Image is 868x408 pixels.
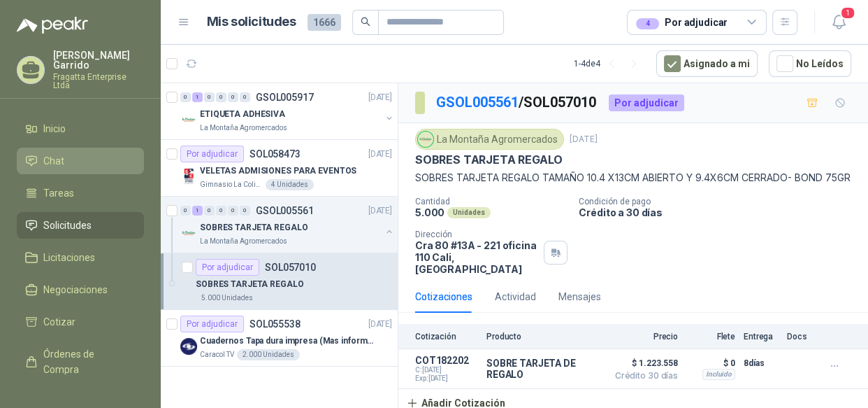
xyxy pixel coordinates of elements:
[161,253,398,310] a: Por adjudicarSOL057010SOBRES TARJETA REGALO5.000 Unidades
[228,92,238,102] div: 0
[702,369,735,380] div: Incluido
[686,332,735,342] p: Flete
[436,92,598,113] p: / SOL057010
[308,14,341,31] span: 1666
[43,185,74,201] span: Tareas
[200,179,263,190] p: Gimnasio La Colina
[17,309,144,335] a: Cotizar
[769,50,851,77] button: No Leídos
[744,332,779,342] p: Entrega
[415,206,444,218] p: 5.000
[216,206,226,216] div: 0
[43,250,95,265] span: Licitaciones
[787,332,815,342] p: Docs
[495,289,536,304] div: Actividad
[196,259,259,276] div: Por adjudicar
[636,15,728,30] div: Por adjudicar
[192,206,203,216] div: 1
[265,262,316,272] p: SOL057010
[826,10,851,35] button: 1
[240,92,250,102] div: 0
[200,122,287,134] p: La Montaña Agromercados
[17,17,88,34] img: Logo peakr
[196,278,303,291] p: SOBRES TARJETA REGALO
[53,73,144,90] p: Fragatta Enterprise Ltda
[368,148,392,161] p: [DATE]
[574,52,645,75] div: 1 - 4 de 4
[204,92,215,102] div: 0
[415,230,538,239] p: Dirección
[415,355,478,366] p: COT182202
[192,92,203,102] div: 1
[579,197,862,206] p: Condición de pago
[43,282,108,297] span: Negociaciones
[636,18,659,29] div: 4
[436,94,519,111] a: GSOL005561
[608,372,678,380] span: Crédito 30 días
[486,358,600,380] p: SOBRE TARJETA DE REGALO
[17,212,144,239] a: Solicitudes
[200,164,356,178] p: VELETAS ADMISIONES PARA EVENTOS
[17,341,144,383] a: Órdenes de Compra
[256,92,314,102] p: GSOL005917
[228,206,238,216] div: 0
[216,92,226,102] div: 0
[207,12,296,32] h1: Mis solicitudes
[415,366,478,374] span: C: [DATE]
[161,310,398,367] a: Por adjudicarSOL055538[DATE] Company LogoCuadernos Tapa dura impresa (Mas informacion en el adjun...
[53,50,144,70] p: [PERSON_NAME] Garrido
[200,236,287,247] p: La Montaña Agromercados
[180,168,197,185] img: Company Logo
[196,293,259,304] div: 5.000 Unidades
[609,94,684,111] div: Por adjudicar
[415,239,538,275] p: Cra 80 #13A - 221 oficina 110 Cali , [GEOGRAPHIC_DATA]
[180,92,191,102] div: 0
[200,349,234,360] p: Caracol TV
[161,140,398,197] a: Por adjudicarSOL058473[DATE] Company LogoVELETAS ADMISIONES PARA EVENTOSGimnasio La Colina4 Unidades
[368,318,392,331] p: [DATE]
[17,244,144,271] a: Licitaciones
[43,314,75,330] span: Cotizar
[200,221,308,234] p: SOBRES TARJETA REGALO
[415,374,478,383] span: Exp: [DATE]
[204,206,215,216] div: 0
[418,132,433,147] img: Company Logo
[415,289,472,304] div: Cotizaciones
[249,149,301,159] p: SOL058473
[368,204,392,218] p: [DATE]
[656,50,758,77] button: Asignado a mi
[486,332,600,342] p: Producto
[744,355,779,372] p: 8 días
[558,289,601,304] div: Mensajes
[447,207,491,218] div: Unidades
[237,349,300,360] div: 2.000 Unidades
[608,355,678,372] span: $ 1.223.558
[17,180,144,206] a: Tareas
[415,153,563,167] p: SOBRES TARJETA REGALO
[415,197,567,206] p: Cantidad
[43,218,92,233] span: Solicitudes
[570,133,598,146] p: [DATE]
[686,355,735,372] p: $ 0
[180,202,395,247] a: 0 1 0 0 0 0 GSOL005561[DATE] Company LogoSOBRES TARJETA REGALOLa Montaña Agromercados
[43,121,66,136] span: Inicio
[43,153,64,169] span: Chat
[180,206,191,216] div: 0
[608,332,678,342] p: Precio
[240,206,250,216] div: 0
[249,319,301,329] p: SOL055538
[415,129,564,150] div: La Montaña Agromercados
[17,276,144,303] a: Negociaciones
[17,148,144,174] a: Chat
[266,179,314,190] div: 4 Unidades
[180,146,244,162] div: Por adjudicar
[415,332,478,342] p: Cotización
[415,170,851,185] p: SOBRES TARJETA REGALO TAMAÑO 10.4 X13CM ABIERTO Y 9.4X6CM CERRADO- BOND 75GR
[200,335,374,348] p: Cuadernos Tapa dura impresa (Mas informacion en el adjunto)
[579,206,862,218] p: Crédito a 30 días
[17,115,144,142] a: Inicio
[361,17,370,27] span: search
[180,225,197,241] img: Company Logo
[180,316,244,332] div: Por adjudicar
[43,346,131,377] span: Órdenes de Compra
